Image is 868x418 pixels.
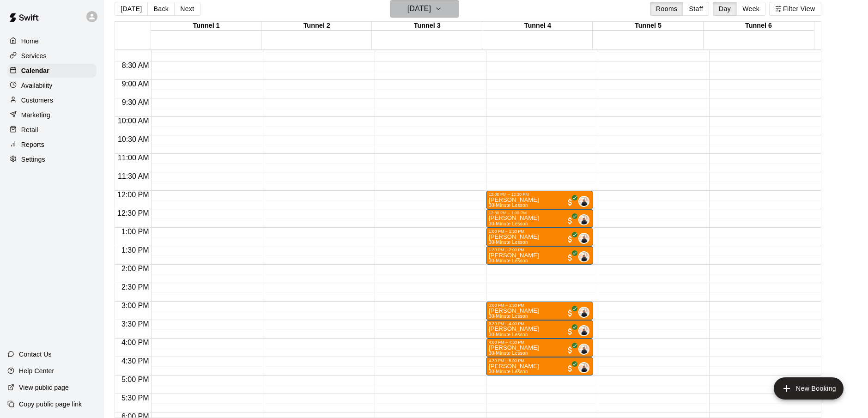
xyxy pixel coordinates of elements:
[578,307,589,318] div: Dom Denicola
[119,376,152,383] span: 5:00 PM
[579,252,589,261] img: Dom Denicola
[582,307,589,318] span: Dom Denicola
[582,214,589,225] span: Dom Denicola
[683,2,709,16] button: Staff
[578,196,589,207] div: Dom Denicola
[565,216,575,225] span: All customers have paid
[582,251,589,262] span: Dom Denicola
[486,357,593,376] div: 4:30 PM – 5:00 PM: Alexander Morgan
[261,22,372,30] div: Tunnel 2
[115,209,151,217] span: 12:30 PM
[565,309,575,318] span: All customers have paid
[21,110,50,120] p: Marketing
[115,191,151,199] span: 12:00 PM
[19,366,54,376] p: Help Center
[486,339,593,357] div: 4:00 PM – 4:30 PM: Ryan Perion
[7,49,97,63] a: Services
[582,344,589,355] span: Dom Denicola
[21,51,47,61] p: Services
[174,2,200,16] button: Next
[579,345,589,354] img: Dom Denicola
[119,320,152,328] span: 3:30 PM
[579,234,589,243] img: Dom Denicola
[650,2,683,16] button: Rooms
[736,2,765,16] button: Week
[489,211,590,215] div: 12:30 PM – 1:00 PM
[579,197,589,206] img: Dom Denicola
[19,400,82,409] p: Copy public page link
[489,303,590,308] div: 3:00 PM – 3:30 PM
[578,214,589,225] div: Dom Denicola
[774,377,844,400] button: add
[7,64,97,78] a: Calendar
[7,108,97,122] a: Marketing
[489,332,528,337] span: 30-Minute Lesson
[489,258,528,263] span: 30-Minute Lesson
[21,81,53,90] p: Availability
[7,123,97,137] div: Retail
[579,308,589,317] img: Dom Denicola
[489,221,528,226] span: 30-Minute Lesson
[486,209,593,228] div: 12:30 PM – 1:00 PM: Ted Kliebhan
[582,196,589,207] span: Dom Denicola
[704,22,814,30] div: Tunnel 6
[486,302,593,320] div: 3:00 PM – 3:30 PM: Nolan Seitz
[119,339,152,346] span: 4:00 PM
[582,325,589,336] span: Dom Denicola
[21,36,39,46] p: Home
[769,2,821,16] button: Filter View
[578,251,589,262] div: Dom Denicola
[115,117,152,125] span: 10:00 AM
[115,172,152,180] span: 11:30 AM
[7,152,97,166] div: Settings
[7,93,97,107] a: Customers
[582,233,589,244] span: Dom Denicola
[579,215,589,224] img: Dom Denicola
[713,2,737,16] button: Day
[489,192,590,197] div: 12:00 PM – 12:30 PM
[119,302,152,309] span: 3:00 PM
[115,154,152,162] span: 11:00 AM
[482,22,593,30] div: Tunnel 4
[489,369,528,374] span: 30-Minute Lesson
[372,22,482,30] div: Tunnel 3
[151,22,261,30] div: Tunnel 1
[119,394,152,402] span: 5:30 PM
[115,135,152,143] span: 10:30 AM
[565,253,575,262] span: All customers have paid
[7,79,97,92] div: Availability
[21,155,45,164] p: Settings
[120,80,152,88] span: 9:00 AM
[565,198,575,207] span: All customers have paid
[489,340,590,345] div: 4:00 PM – 4:30 PM
[7,34,97,48] a: Home
[593,22,703,30] div: Tunnel 5
[486,246,593,265] div: 1:30 PM – 2:00 PM: Ted Kliebhan
[578,344,589,355] div: Dom Denicola
[579,363,589,372] img: Dom Denicola
[489,203,528,208] span: 30-Minute Lesson
[565,235,575,244] span: All customers have paid
[120,98,152,106] span: 9:30 AM
[486,320,593,339] div: 3:30 PM – 4:00 PM: Landon Fitzjarrell
[407,2,431,15] h6: [DATE]
[578,362,589,373] div: Dom Denicola
[489,351,528,356] span: 30-Minute Lesson
[21,66,49,75] p: Calendar
[565,327,575,336] span: All customers have paid
[489,229,590,234] div: 1:00 PM – 1:30 PM
[486,191,593,209] div: 12:00 PM – 12:30 PM: Evan Goetz
[565,345,575,355] span: All customers have paid
[582,362,589,373] span: Dom Denicola
[489,240,528,245] span: 30-Minute Lesson
[119,357,152,365] span: 4:30 PM
[147,2,175,16] button: Back
[7,138,97,151] a: Reports
[21,125,38,134] p: Retail
[119,283,152,291] span: 2:30 PM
